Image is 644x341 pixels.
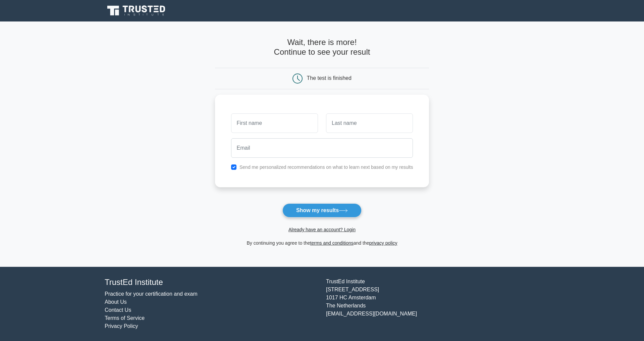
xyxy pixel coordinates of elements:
button: Show my results [282,203,362,217]
a: About Us [105,299,127,305]
label: Send me personalized recommendations on what to learn next based on my results [239,164,413,170]
div: The test is finished [307,75,352,81]
input: First name [231,113,318,133]
input: Last name [326,113,413,133]
a: privacy policy [369,240,397,246]
a: terms and conditions [310,240,354,246]
a: Terms of Service [105,315,145,321]
div: TrustEd Institute [STREET_ADDRESS] 1017 HC Amsterdam The Netherlands [EMAIL_ADDRESS][DOMAIN_NAME] [322,278,543,330]
a: Already have an account? Login [288,227,356,232]
a: Privacy Policy [105,323,138,329]
input: Email [231,138,413,158]
h4: Wait, there is more! Continue to see your result [215,38,429,57]
a: Contact Us [105,307,131,313]
div: By continuing you agree to the and the [211,239,433,247]
a: Practice for your certification and exam [105,291,198,297]
h4: TrustEd Institute [105,278,318,287]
